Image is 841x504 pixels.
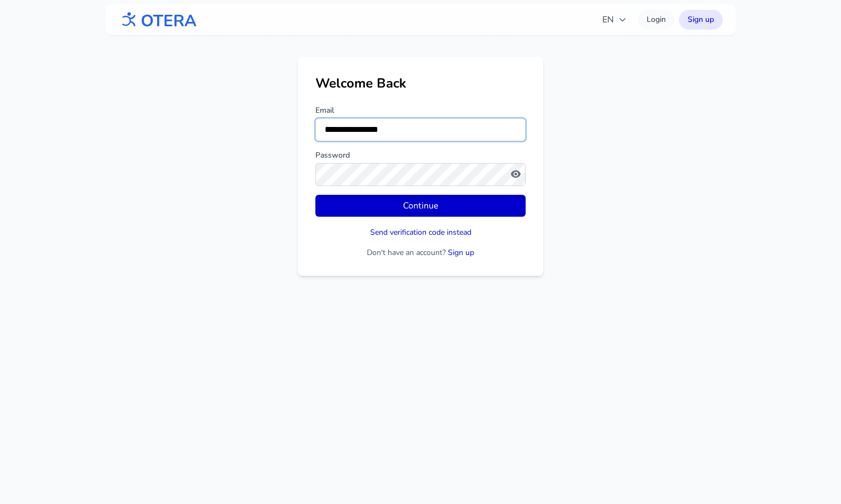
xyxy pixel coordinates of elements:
[315,195,526,217] button: Continue
[448,247,474,258] a: Sign up
[315,150,526,161] label: Password
[679,10,723,30] a: Sign up
[596,9,633,31] button: EN
[315,74,526,92] h1: Welcome Back
[315,105,526,116] label: Email
[118,8,197,32] img: OTERA logo
[315,247,526,258] p: Don't have an account?
[638,10,675,30] a: Login
[602,13,627,26] span: EN
[370,227,471,238] button: Send verification code instead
